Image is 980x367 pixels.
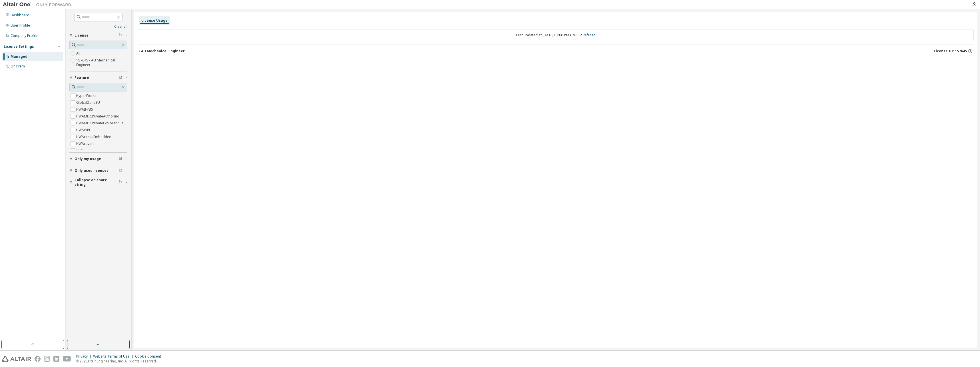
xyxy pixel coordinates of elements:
[76,57,127,68] label: 157645 - AU Mechanical Engineer
[119,180,122,185] span: Clear filter
[76,147,95,154] label: HWAcufwh
[583,33,595,37] a: Refresh
[11,23,30,28] div: User Profile
[76,359,164,364] p: © 2025 Altair Engineering, Inc. All Rights Reserved.
[44,356,50,362] img: instagram.svg
[76,113,121,120] label: HWAMDCPrivateAuthoring
[119,33,122,38] span: Clear filter
[141,49,185,53] div: AU Mechanical Engineer
[75,168,109,173] span: Only used licenses
[4,44,34,49] div: License Settings
[69,29,127,42] button: License
[76,50,81,57] label: All
[934,49,967,53] span: License ID: 157645
[53,356,59,362] img: linkedin.svg
[3,2,74,7] img: Altair One
[76,106,94,113] label: HWAIFPBS
[76,133,113,140] label: HWAccessEmbedded
[93,354,135,359] div: Website Terms of Use
[69,164,127,177] button: Only used licenses
[69,24,127,29] a: Clear all
[138,29,974,41] div: Last updated at: [DATE] 02:06 PM GMT+2
[63,356,71,362] img: youtube.svg
[35,356,41,362] img: facebook.svg
[76,354,93,359] div: Privacy
[11,64,25,69] div: On Prem
[2,356,31,362] img: altair_logo.svg
[11,54,27,59] div: Managed
[11,13,29,17] div: Dashboard
[11,33,38,38] div: Company Profile
[76,120,125,127] label: HWAMDCPrivateExplorerPlus
[76,127,92,133] label: HWAWPF
[75,178,119,187] span: Collapse on share string
[141,18,168,23] div: License Usage
[76,99,101,106] label: GlobalZoneEU
[75,75,89,80] span: Feature
[76,92,98,99] label: HyperWorks
[135,354,164,359] div: Cookie Consent
[119,157,122,161] span: Clear filter
[138,45,974,57] button: AU Mechanical EngineerLicense ID: 157645
[119,168,122,173] span: Clear filter
[76,140,96,147] label: HWActivate
[69,176,127,189] button: Collapse on share string
[69,71,127,84] button: Feature
[69,153,127,165] button: Only my usage
[119,75,122,80] span: Clear filter
[75,33,89,38] span: License
[75,157,101,161] span: Only my usage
